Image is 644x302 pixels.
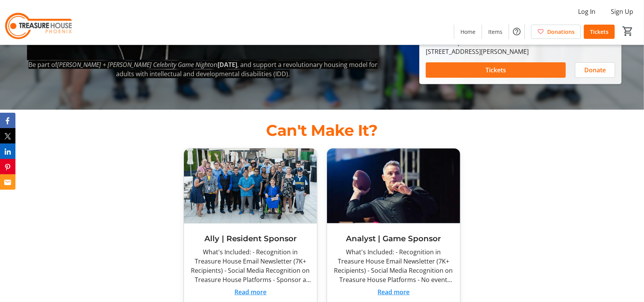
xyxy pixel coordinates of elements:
img: Analyst | Game Sponsor [327,148,460,223]
a: Tickets [584,25,615,39]
span: Tickets [486,65,506,75]
img: Treasure House's Logo [5,3,73,42]
button: Tickets [426,62,566,78]
span: , and support a revolutionary housing model for adults with intellectual and developmental disabi... [116,60,378,78]
h3: Analyst | Game Sponsor [333,233,454,244]
button: Help [509,24,524,39]
span: on [210,60,217,69]
div: [STREET_ADDRESS][PERSON_NAME] [426,47,529,56]
button: Donate [575,62,615,78]
a: Home [454,25,482,39]
span: Sign Up [611,7,633,16]
button: Read more [234,287,266,297]
span: Donate [584,65,606,75]
button: Cart [621,24,635,38]
em: [PERSON_NAME] + [PERSON_NAME] Celebrity Game Night [57,60,210,69]
span: Be part of [29,60,57,69]
a: Donations [531,25,581,39]
a: Items [482,25,509,39]
p: Can't Make It? [112,119,532,142]
button: Sign Up [605,5,639,18]
strong: [DATE] [217,60,237,69]
div: What's Included: - Recognition in Treasure House Email Newsletter (7K+ Recipients) - Social Media... [333,247,454,284]
span: Tickets [590,28,609,36]
img: Ally | Resident Sponsor [184,148,317,223]
span: Home [460,28,475,36]
span: Donations [547,28,575,36]
button: Read more [378,287,410,297]
div: What's Included: - Recognition in Treasure House Email Newsletter (7K+ Recipients) - Social Media... [190,247,311,284]
span: Items [488,28,502,36]
span: Log In [578,7,595,16]
button: Log In [572,5,602,18]
h3: Ally | Resident Sponsor [190,233,311,244]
